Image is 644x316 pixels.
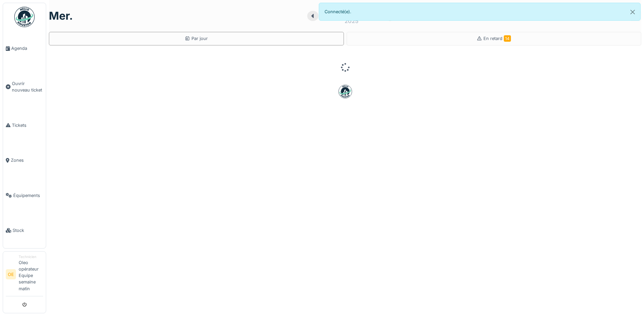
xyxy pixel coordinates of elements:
li: OE [6,269,16,279]
a: Équipements [3,178,46,213]
a: Zones [3,143,46,178]
a: Ouvrir nouveau ticket [3,66,46,108]
span: Équipements [13,192,43,199]
a: Agenda [3,31,46,66]
h1: mer. [49,9,73,22]
img: badge-BVDL4wpA.svg [338,85,352,98]
span: 14 [504,35,511,42]
span: Stock [13,227,43,234]
li: Oleo opérateur Equipe semaine matin [19,254,43,295]
div: Connecté(e). [319,3,641,21]
a: OE TechnicienOleo opérateur Equipe semaine matin [6,254,43,296]
button: Close [625,3,640,21]
span: Tickets [12,122,43,129]
img: Badge_color-CXgf-gQk.svg [14,7,35,27]
span: Zones [11,157,43,163]
a: Tickets [3,107,46,143]
span: En retard [483,36,511,41]
span: Ouvrir nouveau ticket [12,80,43,93]
a: Stock [3,213,46,248]
div: Par jour [185,35,208,42]
div: 2025 [345,17,358,25]
span: Agenda [11,45,43,52]
div: Technicien [19,254,43,259]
